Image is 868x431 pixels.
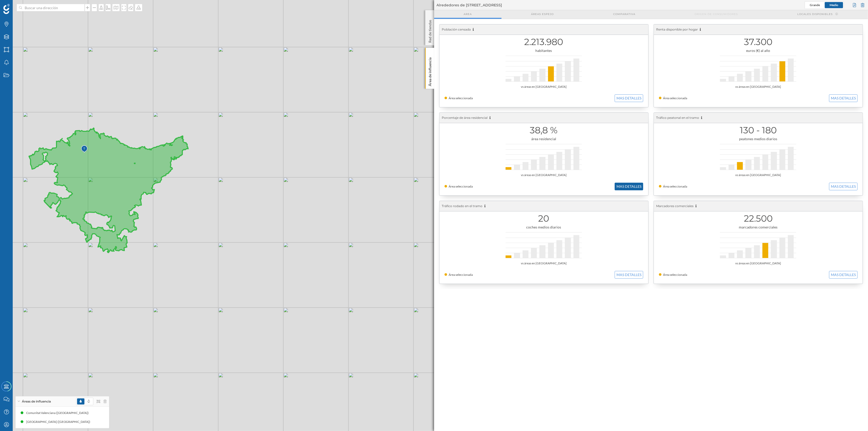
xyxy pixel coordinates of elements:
img: Marker [81,144,87,154]
span: Origen de consumidores [695,12,738,16]
div: Tráfico peatonal en el tramo [654,113,863,123]
div: Comunitat Valenciana ([GEOGRAPHIC_DATA]) [26,410,91,415]
div: habitantes [445,48,643,53]
div: vs áreas en [GEOGRAPHIC_DATA] [445,84,643,89]
span: Soporte [10,4,28,8]
div: área residencial [445,136,643,141]
span: Area [464,12,472,16]
div: Renta disponible por hogar [654,24,863,35]
button: MAS DETALLES [615,183,643,190]
span: Áreas de influencia [22,399,51,404]
span: Áreas espejo [531,12,554,16]
span: Alrededores de [STREET_ADDRESS] [437,3,502,8]
div: Porcentaje de área residencial [439,113,648,123]
p: Área de influencia [427,55,432,86]
span: Comparativa [613,12,635,16]
div: Tráfico rodado en el tramo [439,201,648,211]
span: Grande [810,3,820,7]
span: Área seleccionada [663,273,687,277]
p: Red de tiendas [427,18,432,43]
div: vs áreas en [GEOGRAPHIC_DATA] [659,84,858,89]
span: Área seleccionada [449,273,473,277]
h1: 130 - 180 [659,125,858,135]
div: peatones medios diarios [659,136,858,141]
div: vs áreas en [GEOGRAPHIC_DATA] [445,261,643,266]
div: vs áreas en [GEOGRAPHIC_DATA] [659,173,858,178]
div: euros (€) al año [659,48,858,53]
div: vs áreas en [GEOGRAPHIC_DATA] [659,261,858,266]
h1: 20 [445,214,643,223]
h1: 2.213.980 [445,37,643,47]
div: [GEOGRAPHIC_DATA] ([GEOGRAPHIC_DATA]) [26,419,93,424]
h1: 22.500 [659,214,858,223]
img: Geoblink Logo [3,4,10,14]
span: Área seleccionada [449,96,473,100]
div: vs áreas en [GEOGRAPHIC_DATA] [445,173,643,178]
button: MAS DETALLES [615,271,643,279]
div: marcadores comerciales [659,225,858,230]
span: Medio [830,3,838,7]
span: Área seleccionada [663,184,687,188]
button: MAS DETALLES [829,94,858,102]
button: MAS DETALLES [829,271,858,279]
div: Población censada [439,24,648,35]
span: Locales disponibles [797,12,833,16]
span: Área seleccionada [663,96,687,100]
h1: 37.300 [659,37,858,47]
button: MAS DETALLES [615,94,643,102]
h1: 38,8 % [445,125,643,135]
div: Marcadores comerciales [654,201,863,211]
button: MAS DETALLES [829,183,858,190]
div: coches medios diarios [445,225,643,230]
span: Área seleccionada [449,184,473,188]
